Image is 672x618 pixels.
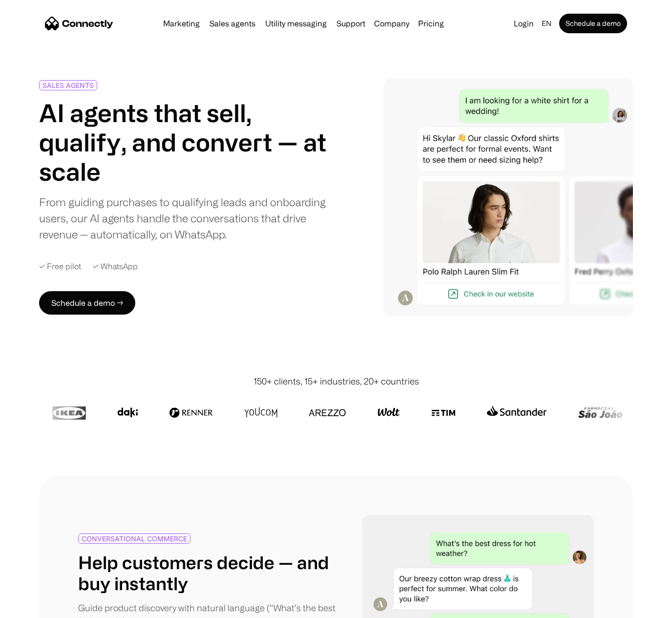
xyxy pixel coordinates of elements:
[82,535,187,542] div: CONVERSATIONAL COMMERCE
[559,14,627,33] a: Schedule a demo
[159,20,204,27] a: Marketing
[371,17,412,30] div: Company
[414,20,448,27] a: Pricing
[10,600,59,615] aside: Language selected: English
[374,17,409,30] div: Company
[78,552,336,594] h1: Help customers decide — and buy instantly
[39,262,81,271] div: ✓ Free pilot
[39,291,135,315] a: Schedule a demo →
[39,98,333,186] h1: AI agents that sell, qualify, and convert — at scale
[20,601,59,615] ul: Language list
[538,17,557,30] div: en
[39,194,333,242] div: From guiding purchases to qualifying leads and onboarding users, our AI agents handle the convers...
[42,82,94,89] div: SALES AGENTS
[206,20,259,27] a: Sales agents
[45,16,113,31] a: home
[333,20,369,27] a: Support
[542,17,551,30] div: en
[253,375,419,388] div: 150+ clients, 15+ industries, 20+ countries
[93,262,138,271] div: ✓ WhatsApp
[510,17,538,30] a: Login
[261,20,331,27] a: Utility messaging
